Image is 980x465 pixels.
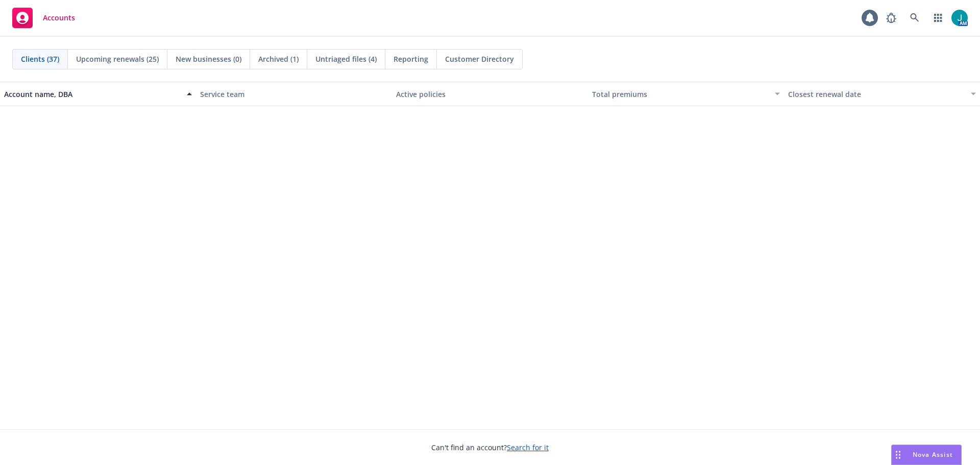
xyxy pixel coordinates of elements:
div: Closest renewal date [788,89,965,100]
span: Reporting [394,54,428,64]
span: Archived (1) [258,54,299,64]
div: Account name, DBA [4,89,181,100]
span: New businesses (0) [176,54,241,64]
button: Total premiums [588,82,784,106]
a: Switch app [928,8,948,28]
button: Nova Assist [891,445,962,465]
button: Active policies [392,82,588,106]
div: Active policies [396,89,584,100]
a: Report a Bug [881,8,901,28]
div: Service team [200,89,388,100]
a: Search [904,8,925,28]
span: Clients (37) [21,54,59,64]
span: Upcoming renewals (25) [76,54,159,64]
div: Total premiums [592,89,769,100]
span: Untriaged files (4) [315,54,377,64]
span: Accounts [43,14,75,22]
span: Nova Assist [913,450,953,459]
img: photo [951,10,968,26]
button: Closest renewal date [784,82,980,106]
span: Can't find an account? [431,442,549,453]
div: Drag to move [892,445,904,464]
a: Accounts [8,4,79,32]
span: Customer Directory [445,54,514,64]
button: Service team [196,82,392,106]
a: Search for it [507,443,549,452]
